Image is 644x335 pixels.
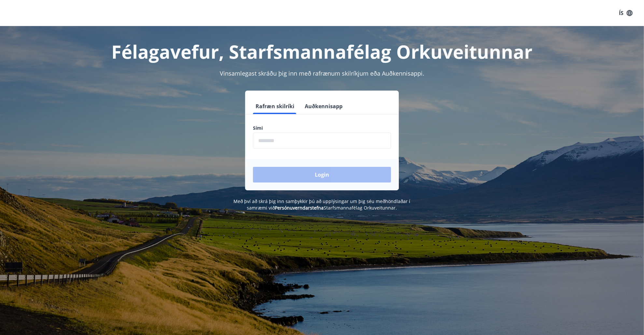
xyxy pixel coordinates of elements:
[615,7,636,19] button: ÍS
[275,205,324,211] a: Persónuverndarstefna
[220,69,424,77] span: Vinsamlegast skráðu þig inn með rafrænum skilríkjum eða Auðkennisappi.
[253,98,297,114] button: Rafræn skilríki
[253,125,391,131] label: Sími
[234,198,411,211] span: Með því að skrá þig inn samþykkir þú að upplýsingar um þig séu meðhöndlaðar í samræmi við Starfsm...
[95,39,549,64] h1: Félagavefur, Starfsmannafélag Orkuveitunnar
[302,98,345,114] button: Auðkennisapp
